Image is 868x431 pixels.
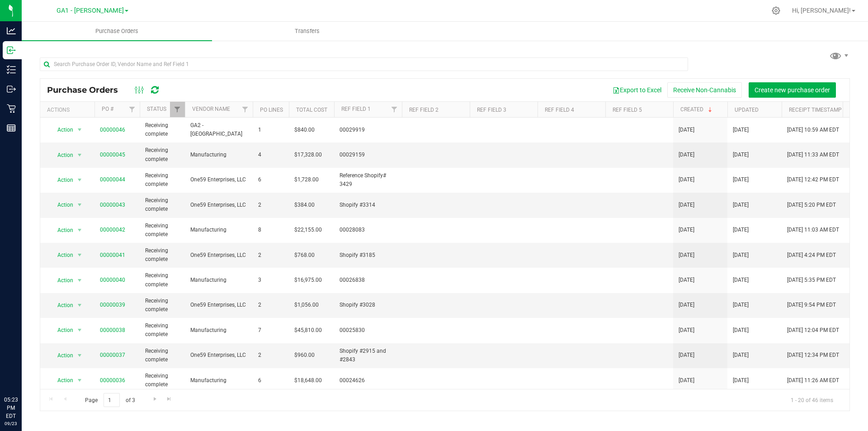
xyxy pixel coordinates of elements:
span: Hi, [PERSON_NAME]! [792,7,851,14]
span: One59 Enterprises, LLC [190,351,247,360]
a: Vendor Name [192,106,230,112]
span: Action [49,149,74,161]
span: Action [49,174,74,186]
span: Shopify #3028 [340,301,396,309]
span: select [74,349,85,362]
span: 00024626 [340,376,396,385]
span: 00028083 [340,226,396,234]
span: $22,155.00 [294,226,322,234]
a: 00000042 [100,227,125,233]
span: Receiving complete [145,196,179,213]
span: Create new purchase order [755,86,830,94]
span: Action [49,123,74,136]
span: 00029159 [340,151,396,159]
span: Manufacturing [190,326,247,335]
button: Receive Non-Cannabis [667,82,742,98]
span: [DATE] [679,201,694,209]
button: Export to Excel [607,82,667,98]
a: Created [680,106,714,113]
span: [DATE] [679,251,694,260]
span: [DATE] 9:54 PM EDT [787,301,836,309]
span: 4 [258,151,283,159]
span: One59 Enterprises, LLC [190,301,247,309]
span: [DATE] [733,175,749,184]
span: $1,728.00 [294,175,319,184]
span: 3 [258,276,283,284]
span: [DATE] [733,276,749,284]
a: 00000038 [100,327,125,333]
span: GA2 - [GEOGRAPHIC_DATA] [190,121,247,138]
span: Action [49,374,74,387]
a: 00000043 [100,202,125,208]
p: 09/23 [4,420,18,427]
span: Transfers [283,27,332,35]
a: Receipt Timestamp [789,107,842,113]
div: Manage settings [770,6,782,15]
div: Actions [47,107,91,113]
span: [DATE] [733,301,749,309]
inline-svg: Reports [7,123,16,133]
a: 00000036 [100,377,125,384]
span: $45,810.00 [294,326,322,335]
span: Action [49,299,74,312]
span: $18,648.00 [294,376,322,385]
span: 6 [258,175,283,184]
span: [DATE] 12:34 PM EDT [787,351,839,360]
a: Go to the last page [163,393,176,405]
inline-svg: Analytics [7,26,16,35]
a: 00000040 [100,277,125,283]
span: $16,975.00 [294,276,322,284]
span: $384.00 [294,201,315,209]
a: 00000045 [100,152,125,158]
span: [DATE] [679,276,694,284]
span: $960.00 [294,351,315,360]
span: 6 [258,376,283,385]
span: GA1 - [PERSON_NAME] [57,7,124,14]
span: [DATE] [679,351,694,360]
a: Ref Field 1 [341,106,371,112]
span: Action [49,199,74,211]
input: 1 [104,393,120,407]
span: 00029919 [340,126,396,134]
span: Manufacturing [190,151,247,159]
span: Reference Shopify# 3429 [340,171,396,189]
span: [DATE] 4:24 PM EDT [787,251,836,260]
span: Manufacturing [190,276,247,284]
span: Receiving complete [145,246,179,264]
a: Ref Field 4 [545,107,574,113]
a: Go to the next page [148,393,161,405]
span: 1 - 20 of 46 items [783,393,840,407]
a: 00000046 [100,127,125,133]
span: Shopify #3314 [340,201,396,209]
span: 1 [258,126,283,134]
span: [DATE] [733,226,749,234]
button: Create new purchase order [749,82,836,98]
span: One59 Enterprises, LLC [190,175,247,184]
span: select [74,199,85,211]
span: Receiving complete [145,372,179,389]
span: Action [49,324,74,336]
span: One59 Enterprises, LLC [190,251,247,260]
span: [DATE] [679,376,694,385]
span: Action [49,349,74,362]
span: Receiving complete [145,297,179,314]
span: Receiving complete [145,271,179,289]
span: Shopify #2915 and #2843 [340,347,396,364]
span: $17,328.00 [294,151,322,159]
span: $840.00 [294,126,315,134]
span: Manufacturing [190,376,247,385]
span: [DATE] 11:26 AM EDT [787,376,839,385]
a: PO # [102,106,113,112]
span: Purchase Orders [47,85,127,95]
span: 00025830 [340,326,396,335]
a: Status [147,106,166,112]
a: Filter [125,102,140,117]
span: Shopify #3185 [340,251,396,260]
inline-svg: Inventory [7,65,16,74]
span: Action [49,249,74,261]
a: Filter [238,102,253,117]
span: 2 [258,301,283,309]
span: Action [49,274,74,287]
span: [DATE] 5:35 PM EDT [787,276,836,284]
a: Transfers [212,22,402,41]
